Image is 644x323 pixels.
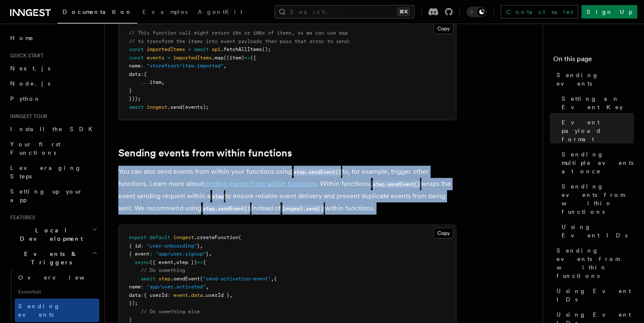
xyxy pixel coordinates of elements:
span: = [188,46,191,52]
span: ( [238,234,241,240]
span: , [206,284,209,290]
span: Essentials [15,285,99,299]
span: Using Event IDs [562,223,634,240]
a: Sending events from within functions [558,179,634,219]
span: step [158,276,170,282]
span: "user-onboarding" [147,243,197,249]
span: // Do something [141,267,185,273]
span: Overview [18,274,105,281]
a: Using Event IDs [558,219,634,243]
a: Sending events [553,67,634,91]
span: await [194,46,209,52]
span: Install the SDK [10,126,98,132]
span: await [129,104,144,110]
span: : [141,243,144,249]
span: Home [10,34,34,42]
span: , [200,243,203,249]
span: inngest [173,234,194,240]
span: , [161,79,164,85]
span: event [173,292,188,298]
a: Install the SDK [7,121,99,137]
a: sending events from within functions [203,180,317,188]
span: Quick start [7,52,44,59]
kbd: ⌘K [398,8,409,16]
span: "storefront/item.imported" [147,63,224,69]
span: { [203,259,206,265]
span: "app/user.signup" [156,251,206,257]
code: inngest.send() [281,205,325,213]
span: ({ event [150,259,173,265]
span: .map [212,55,224,61]
span: Sending events [18,303,60,318]
p: You can also send events from within your functions using to, for example, trigger other function... [118,166,456,215]
a: Setting an Event Key [558,91,634,115]
span: inngest [147,104,167,110]
span: const [129,46,144,52]
span: importedItems [147,46,185,52]
span: (events); [182,104,209,110]
span: // Do something else [141,309,200,315]
a: Home [7,30,99,46]
span: , [209,251,212,257]
a: Sending events from within functions [553,243,634,283]
span: Your first Functions [10,141,60,156]
span: => [244,55,250,61]
span: data [191,292,203,298]
span: item [150,79,161,85]
span: Inngest tour [7,113,47,120]
a: Using Event IDs [553,283,634,307]
span: Sending multiple events at once [562,150,634,175]
span: Setting an Event Key [562,94,634,111]
h4: On this page [553,54,634,67]
span: importedItems [173,55,212,61]
span: step }) [176,259,197,265]
a: Sending events from within functions [118,147,292,159]
span: Node.js [10,80,50,87]
span: } [129,88,132,94]
span: : [141,71,144,77]
span: { userId [144,292,167,298]
a: Sign Up [581,5,637,19]
span: .fetchAllItems [221,46,262,52]
a: Event payload format [558,115,634,147]
span: : [141,284,144,290]
span: ({ [250,55,256,61]
code: step.sendEvent() [201,205,251,213]
button: Copy [434,228,453,239]
span: { [144,71,147,77]
a: Contact sales [501,5,578,19]
span: : [141,292,144,298]
span: Next.js [10,65,50,72]
span: Events & Triggers [7,250,92,266]
a: Documentation [57,3,137,24]
a: Examples [137,3,193,23]
span: , [271,276,274,282]
span: Local Development [7,226,92,243]
span: Sending events [557,71,634,88]
span: { event [129,251,150,257]
span: } [206,251,209,257]
span: // to transform the items into event payloads then pass that array to send: [129,38,351,44]
span: const [129,55,144,61]
span: Using Event IDs [557,287,634,304]
a: Next.js [7,61,99,76]
span: data [129,292,141,298]
span: , [173,259,176,265]
span: Documentation [63,8,132,15]
a: Python [7,91,99,106]
span: }); [129,300,138,306]
button: Events & Triggers [7,246,99,270]
a: Node.js [7,76,99,91]
span: { id [129,243,141,249]
span: Features [7,214,35,221]
span: "app/user.activated" [147,284,206,290]
button: Local Development [7,223,99,246]
span: })); [129,96,141,102]
a: Setting up your app [7,184,99,207]
span: , [229,292,232,298]
code: step.sendEvent() [292,169,342,176]
span: .sendEvent [170,276,200,282]
span: .createFunction [194,234,238,240]
span: name [129,284,141,290]
span: : [141,63,144,69]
